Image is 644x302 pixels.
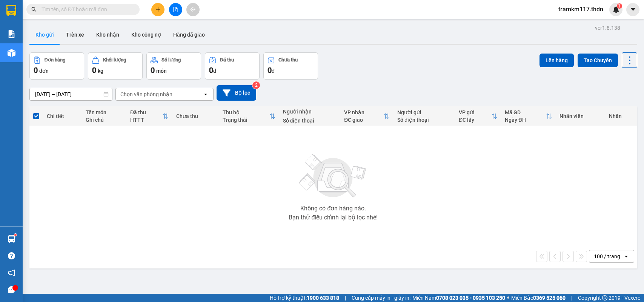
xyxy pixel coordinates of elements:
button: Đơn hàng0đơn [29,52,84,80]
strong: 1900 633 818 [307,295,339,301]
div: ĐC giao [344,117,384,123]
div: Đã thu [220,57,234,63]
sup: 2 [252,81,260,89]
div: 100 / trang [594,253,620,260]
div: Không có đơn hàng nào. [300,205,366,212]
strong: 0708 023 035 - 0935 103 250 [436,295,505,301]
span: Cung cấp máy in - giấy in: [352,294,410,302]
span: Hỗ trợ kỹ thuật: [270,294,339,302]
button: Kho gửi [29,26,60,44]
img: warehouse-icon [8,49,15,57]
sup: 1 [617,3,622,9]
div: Khối lượng [103,57,126,63]
span: | [571,294,572,302]
span: 1 [618,3,621,9]
div: ver 1.8.138 [595,24,620,32]
button: Lên hàng [539,54,574,67]
img: svg+xml;base64,PHN2ZyBjbGFzcz0ibGlzdC1wbHVnX19zdmciIHhtbG5zPSJodHRwOi8vd3d3LnczLm9yZy8yMDAwL3N2Zy... [295,150,371,202]
span: copyright [602,295,607,300]
div: Ghi chú [86,117,123,123]
span: search [31,7,37,12]
svg: open [203,91,209,97]
button: Khối lượng0kg [88,52,143,80]
th: Toggle SortBy [455,106,501,126]
button: Số lượng0món [146,52,201,80]
div: Số lượng [161,57,181,63]
button: Kho công nợ [125,26,167,44]
div: Số điện thoại [283,118,337,124]
div: Số điện thoại [397,117,451,123]
img: warehouse-icon [8,235,15,243]
div: Chọn văn phòng nhận [120,90,172,98]
span: aim [190,7,195,12]
img: solution-icon [8,30,15,38]
div: Bạn thử điều chỉnh lại bộ lọc nhé! [289,215,378,221]
div: Tên món [86,109,123,115]
span: | [345,294,346,302]
button: Trên xe [60,26,90,44]
span: Miền Bắc [511,294,566,302]
span: 0 [92,66,96,75]
span: tramkm117.thdn [552,5,609,14]
span: message [8,286,15,293]
button: Kho nhận [90,26,125,44]
div: VP nhận [344,109,384,115]
div: Nhãn [609,113,633,119]
div: HTTT [130,117,163,123]
span: ⚪️ [507,296,509,299]
div: Ngày ĐH [505,117,546,123]
div: Chi tiết [47,113,78,119]
input: Tìm tên, số ĐT hoặc mã đơn [41,5,131,14]
div: Đã thu [130,109,163,115]
span: món [156,68,167,74]
img: icon-new-feature [613,6,619,13]
span: kg [98,68,103,74]
button: Đã thu0đ [205,52,260,80]
span: plus [155,7,161,12]
span: notification [8,269,15,276]
span: 0 [267,66,272,75]
button: Chưa thu0đ [263,52,318,80]
div: Chưa thu [176,113,215,119]
sup: 1 [14,234,17,236]
strong: 0369 525 060 [533,295,566,301]
div: Mã GD [505,109,546,115]
svg: open [623,253,629,259]
span: 0 [151,66,155,75]
button: Tạo Chuyến [578,54,618,67]
th: Toggle SortBy [501,106,555,126]
span: 0 [209,66,213,75]
div: Trạng thái [223,117,269,123]
div: ĐC lấy [459,117,491,123]
div: Chưa thu [278,57,298,63]
th: Toggle SortBy [126,106,172,126]
span: caret-down [630,6,636,13]
button: Bộ lọc [217,85,256,101]
th: Toggle SortBy [219,106,279,126]
span: question-circle [8,252,15,259]
span: đ [213,68,216,74]
th: Toggle SortBy [340,106,393,126]
span: Miền Nam [412,294,505,302]
span: 0 [34,66,38,75]
div: Thu hộ [223,109,269,115]
button: caret-down [626,3,639,16]
div: VP gửi [459,109,491,115]
button: plus [151,3,164,16]
input: Select a date range. [30,88,112,100]
div: Người nhận [283,109,337,115]
button: Hàng đã giao [167,26,211,44]
img: logo-vxr [6,5,16,16]
button: file-add [169,3,182,16]
span: file-add [173,7,178,12]
div: Người gửi [397,109,451,115]
button: aim [186,3,200,16]
div: Nhân viên [559,113,602,119]
span: đơn [39,68,49,74]
div: Đơn hàng [45,57,65,63]
span: đ [272,68,275,74]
